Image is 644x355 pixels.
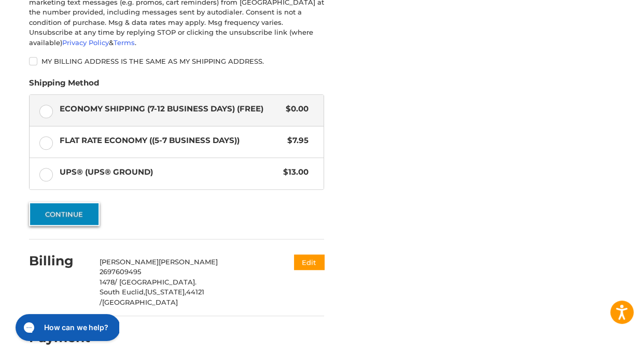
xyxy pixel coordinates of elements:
[102,298,178,306] span: [GEOGRAPHIC_DATA]
[282,135,309,147] span: $7.95
[29,202,100,226] button: Continue
[29,77,99,94] legend: Shipping Method
[159,258,218,266] span: [PERSON_NAME]
[100,288,204,306] span: 44121 /
[29,57,324,65] label: My billing address is the same as my shipping address.
[294,254,324,269] button: Edit
[100,288,145,296] span: South Euclid,
[62,38,109,47] a: Privacy Policy
[100,267,141,276] span: 2697609495
[34,12,98,22] h1: How can we help?
[29,253,90,269] h2: Billing
[60,103,281,115] span: Economy Shipping (7-12 Business Days) (Free)
[60,166,278,178] span: UPS® (UPS® Ground)
[5,4,110,31] button: Gorgias live chat
[100,258,159,266] span: [PERSON_NAME]
[60,135,282,147] span: Flat Rate Economy ((5-7 Business Days))
[281,103,309,115] span: $0.00
[145,288,186,296] span: [US_STATE],
[114,38,135,47] a: Terms
[10,310,119,345] iframe: Gorgias live chat messenger
[100,278,115,286] span: 1478
[115,278,197,286] span: / [GEOGRAPHIC_DATA].
[278,166,309,178] span: $13.00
